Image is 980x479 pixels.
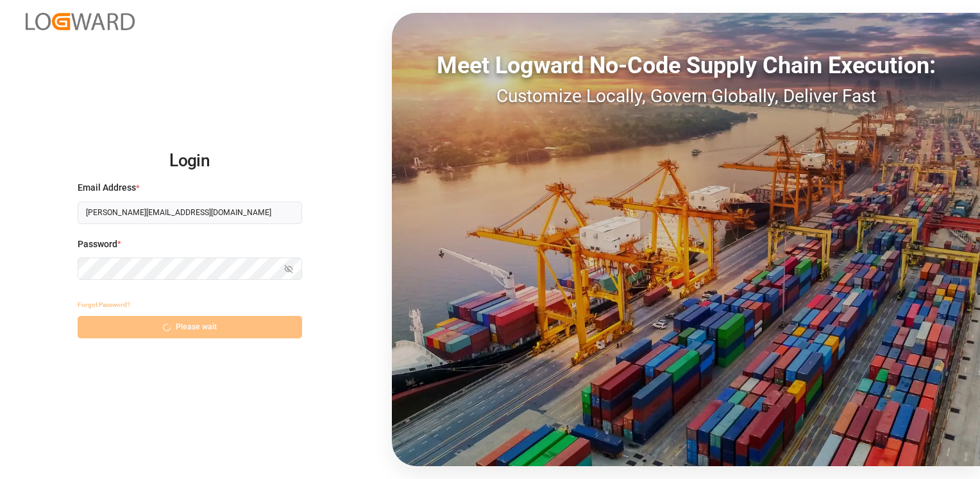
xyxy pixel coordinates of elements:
[78,202,302,224] input: Enter your email
[78,141,302,182] h2: Login
[78,238,117,251] span: Password
[26,13,135,30] img: Logward_new_orange.png
[392,83,980,110] div: Customize Locally, Govern Globally, Deliver Fast
[392,48,980,83] div: Meet Logward No-Code Supply Chain Execution:
[78,181,136,195] span: Email Address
